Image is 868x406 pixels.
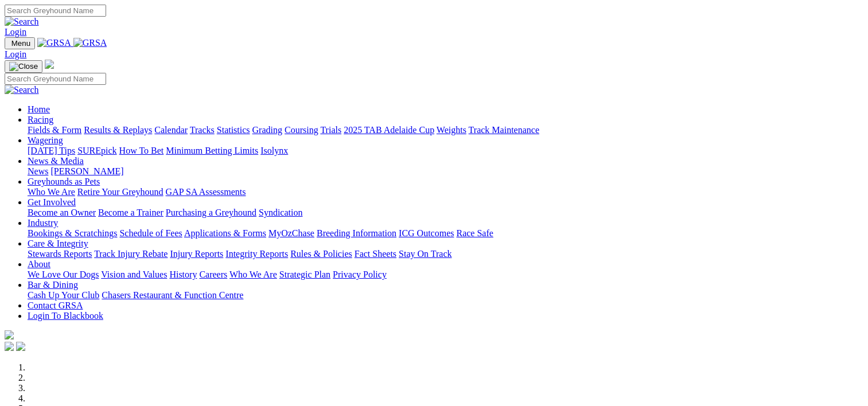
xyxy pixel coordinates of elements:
[5,17,39,27] img: Search
[28,300,83,310] a: Contact GRSA
[279,270,330,279] a: Strategic Plan
[94,249,168,259] a: Track Injury Rebate
[252,125,282,135] a: Grading
[5,49,26,59] a: Login
[268,228,314,238] a: MyOzChase
[28,156,84,166] a: News & Media
[154,125,188,135] a: Calendar
[5,330,14,339] img: logo-grsa-white.png
[190,125,215,135] a: Tracks
[28,146,75,155] a: [DATE] Tips
[217,125,250,135] a: Statistics
[320,125,341,135] a: Trials
[399,228,454,238] a: ICG Outcomes
[333,270,387,279] a: Privacy Policy
[28,208,863,218] div: Get Involved
[28,187,863,197] div: Greyhounds as Pets
[28,259,50,269] a: About
[469,125,539,135] a: Track Maintenance
[28,270,99,279] a: We Love Our Dogs
[225,249,288,259] a: Integrity Reports
[5,27,26,37] a: Login
[290,249,352,259] a: Rules & Policies
[355,249,396,259] a: Fact Sheets
[28,197,76,207] a: Get Involved
[170,249,223,259] a: Injury Reports
[28,239,88,248] a: Care & Integrity
[28,166,48,176] a: News
[260,146,288,155] a: Isolynx
[28,125,81,135] a: Fields & Form
[28,104,50,114] a: Home
[437,125,466,135] a: Weights
[5,37,35,49] button: Toggle navigation
[28,115,53,124] a: Racing
[28,270,863,280] div: About
[28,208,96,217] a: Become an Owner
[119,146,164,155] a: How To Bet
[229,270,277,279] a: Who We Are
[28,218,58,228] a: Industry
[119,228,182,238] a: Schedule of Fees
[50,166,123,176] a: [PERSON_NAME]
[28,290,99,300] a: Cash Up Your Club
[28,166,863,177] div: News & Media
[28,135,63,145] a: Wagering
[28,187,75,197] a: Who We Are
[399,249,451,259] a: Stay On Track
[184,228,266,238] a: Applications & Forms
[5,342,14,351] img: facebook.svg
[28,280,78,290] a: Bar & Dining
[28,146,863,156] div: Wagering
[5,85,39,95] img: Search
[456,228,493,238] a: Race Safe
[28,125,863,135] div: Racing
[45,60,54,69] img: logo-grsa-white.png
[9,62,38,71] img: Close
[73,38,107,48] img: GRSA
[28,290,863,300] div: Bar & Dining
[5,5,106,17] input: Search
[28,228,863,239] div: Industry
[166,146,258,155] a: Minimum Betting Limits
[317,228,396,238] a: Breeding Information
[259,208,302,217] a: Syndication
[102,290,243,300] a: Chasers Restaurant & Function Centre
[344,125,434,135] a: 2025 TAB Adelaide Cup
[84,125,152,135] a: Results & Replays
[199,270,227,279] a: Careers
[166,208,256,217] a: Purchasing a Greyhound
[169,270,197,279] a: History
[5,60,42,73] button: Toggle navigation
[28,228,117,238] a: Bookings & Scratchings
[5,73,106,85] input: Search
[11,39,30,48] span: Menu
[77,146,116,155] a: SUREpick
[28,249,863,259] div: Care & Integrity
[101,270,167,279] a: Vision and Values
[28,311,103,321] a: Login To Blackbook
[285,125,318,135] a: Coursing
[77,187,164,197] a: Retire Your Greyhound
[37,38,71,48] img: GRSA
[28,177,100,186] a: Greyhounds as Pets
[98,208,164,217] a: Become a Trainer
[28,249,92,259] a: Stewards Reports
[16,342,25,351] img: twitter.svg
[166,187,246,197] a: GAP SA Assessments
